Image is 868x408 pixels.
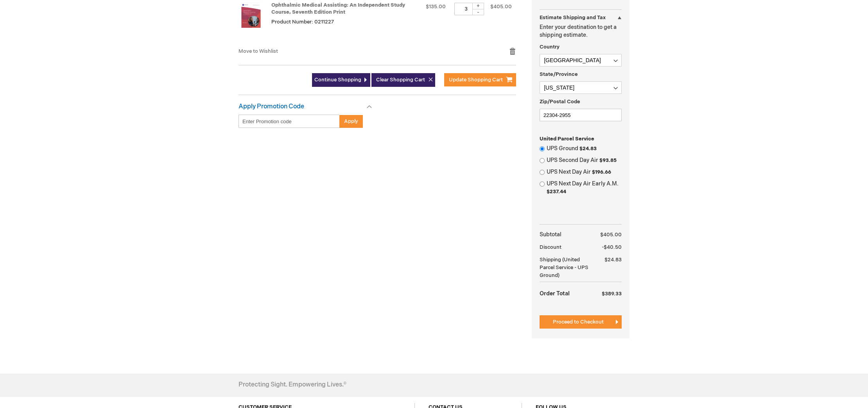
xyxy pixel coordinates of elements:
span: $135.00 [426,4,446,10]
a: Move to Wishlist [239,48,278,54]
span: Shipping [540,257,561,263]
strong: Order Total [540,286,570,300]
span: $93.85 [599,157,617,164]
label: UPS Next Day Air Early A.M. [547,180,622,196]
label: UPS Second Day Air [547,156,622,164]
button: Update Shopping Cart [444,73,516,86]
span: Product Number: 0211227 [271,19,334,25]
span: -$40.50 [602,244,622,250]
span: Country [540,44,560,50]
a: Continue Shopping [312,73,370,87]
span: $237.44 [547,189,566,195]
span: Apply [344,118,358,124]
span: Update Shopping Cart [449,77,503,83]
span: $24.83 [579,146,597,152]
button: Apply [339,115,363,128]
span: United Parcel Service [540,136,594,142]
label: UPS Ground [547,145,622,153]
span: Discount [540,244,561,250]
button: Proceed to Checkout [540,315,622,329]
p: Enter your destination to get a shipping estimate. [540,23,622,39]
span: Proceed to Checkout [553,319,604,325]
h4: Protecting Sight. Empowering Lives.® [239,381,346,388]
span: Clear Shopping Cart [376,77,425,83]
span: (United Parcel Service - UPS Ground) [540,257,588,279]
span: $405.00 [600,232,622,238]
a: Ophthalmic Medical Assisting: An Independent Study Course, Seventh Edition Print [271,2,405,16]
span: $389.33 [602,291,622,297]
strong: Estimate Shipping and Tax [540,14,606,21]
a: Ophthalmic Medical Assisting: An Independent Study Course, Seventh Edition Print [239,3,271,40]
th: Subtotal [540,228,595,241]
img: Ophthalmic Medical Assisting: An Independent Study Course, Seventh Edition Print [239,3,264,28]
input: Qty [454,3,478,15]
span: $405.00 [490,4,512,10]
span: $24.83 [604,257,622,263]
div: + [472,3,484,9]
input: Enter Promotion code [239,115,340,128]
button: Clear Shopping Cart [371,73,435,87]
label: UPS Next Day Air [547,168,622,176]
span: Zip/Postal Code [540,99,580,105]
span: State/Province [540,71,578,77]
span: Continue Shopping [314,77,361,83]
div: - [472,9,484,15]
span: $196.66 [592,169,611,175]
strong: Apply Promotion Code [239,103,304,110]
